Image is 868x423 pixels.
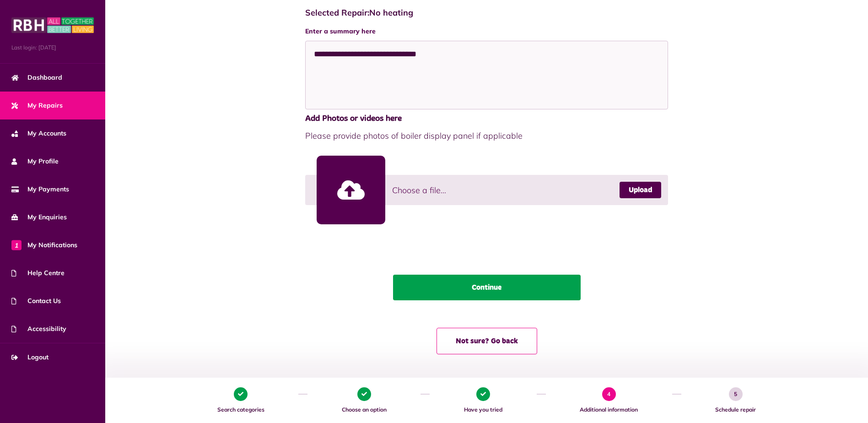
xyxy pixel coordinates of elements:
[305,130,669,142] span: Please provide photos of boiler display panel if applicable
[11,240,77,250] span: My Notifications
[357,387,371,401] span: 2
[312,406,416,414] span: Choose an option
[11,296,61,306] span: Contact Us
[11,352,49,362] span: Logout
[434,406,532,414] span: Have you tried
[602,387,616,401] span: 4
[476,387,490,401] span: 3
[729,387,743,401] span: 5
[11,157,59,166] span: My Profile
[305,113,669,125] span: Add Photos or videos here
[437,328,537,354] button: Not sure? Go back
[11,324,66,334] span: Accessibility
[11,268,65,278] span: Help Centre
[188,406,294,414] span: Search categories
[11,212,67,222] span: My Enquiries
[393,275,581,300] button: Continue
[11,16,94,34] img: MyRBH
[392,184,446,196] span: Choose a file...
[11,184,69,194] span: My Payments
[686,406,786,414] span: Schedule repair
[11,101,63,110] span: My Repairs
[11,129,66,138] span: My Accounts
[305,27,669,36] label: Enter a summary here
[305,8,669,18] h4: Selected Repair: No heating
[11,43,94,52] span: Last login: [DATE]
[550,406,668,414] span: Additional information
[620,182,661,198] a: Upload
[11,73,62,82] span: Dashboard
[234,387,248,401] span: 1
[11,240,22,250] span: 1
